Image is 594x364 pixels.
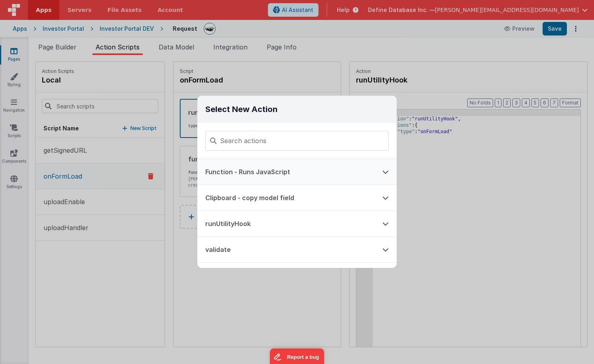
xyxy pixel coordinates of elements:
[197,237,374,262] button: validate
[197,159,374,185] button: Function - Runs JavaScript
[205,131,389,151] input: Search actions
[197,263,374,288] button: cookie - set
[197,185,374,211] button: Clipboard - copy model field
[197,96,397,123] h3: Select New Action
[197,211,374,236] button: runUtilityHook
